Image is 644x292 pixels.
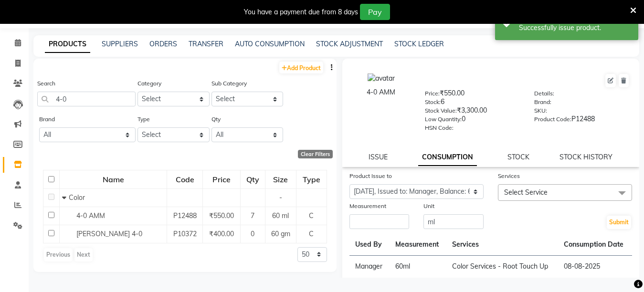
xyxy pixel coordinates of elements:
td: Manager [349,256,390,278]
span: 7 [251,211,254,220]
button: Pay [360,4,390,20]
button: Submit [607,216,631,229]
a: Add Product [279,62,323,73]
td: 08-08-2025 [558,256,632,278]
label: Product Code: [534,115,571,124]
div: Qty [241,171,264,188]
span: Color [69,193,85,202]
label: Brand: [534,98,551,106]
label: Price: [425,89,440,98]
span: - [279,193,282,202]
td: 60 [390,256,447,278]
div: P12488 [534,114,630,127]
span: 4-0 AMM [76,211,105,220]
label: Measurement [349,202,386,210]
th: Services [446,234,558,256]
label: Sub Category [211,79,247,88]
label: Low Quantity: [425,115,462,124]
div: You have a payment due from 8 days [244,7,358,17]
label: Stock Value: [425,106,457,115]
a: STOCK LEDGER [394,40,444,48]
a: AUTO CONSUMPTION [235,40,305,48]
input: Search by product name or code [37,92,136,106]
a: CONSUMPTION [418,149,477,166]
label: Category [137,79,161,88]
div: ₹550.00 [425,88,520,102]
span: 60 ml [272,211,289,220]
div: Name [60,171,166,188]
label: Brand [39,115,55,124]
label: Stock: [425,98,441,106]
span: Select Service [504,188,548,197]
div: Clear Filters [298,150,333,158]
div: Type [297,171,326,188]
label: Services [498,172,520,180]
div: 4-0 AMM [352,87,411,97]
label: Product Issue to [349,172,392,180]
div: Successfully issue product. [519,23,631,33]
label: Details: [534,89,554,98]
div: 6 [425,97,520,110]
div: Code [168,171,202,188]
a: STOCK ADJUSTMENT [316,40,383,48]
a: TRANSFER [189,40,223,48]
span: [PERSON_NAME] 4-0 [76,229,142,238]
span: 60 gm [271,229,290,238]
td: Color Services - Root Touch Up [446,256,558,278]
label: SKU: [534,106,547,115]
span: P12488 [173,211,197,220]
th: Measurement [390,234,447,256]
span: Collapse Row [62,193,69,202]
label: Qty [211,115,221,124]
span: ml [403,262,410,271]
a: SUPPLIERS [102,40,138,48]
a: ISSUE [369,153,388,161]
a: STOCK HISTORY [560,153,612,161]
label: HSN Code: [425,124,454,132]
label: Type [137,115,150,124]
span: C [309,229,314,238]
a: ORDERS [149,40,177,48]
span: ₹550.00 [209,211,234,220]
span: C [309,211,314,220]
label: Search [37,79,55,88]
a: STOCK [507,153,529,161]
span: 0 [251,229,254,238]
div: Size [266,171,296,188]
th: Used By [349,234,390,256]
a: PRODUCTS [45,36,90,53]
span: P10372 [173,229,197,238]
span: ₹400.00 [209,229,234,238]
div: 0 [425,114,520,127]
div: Price [203,171,239,188]
th: Consumption Date [558,234,632,256]
label: Unit [423,202,434,210]
img: avatar [368,73,395,83]
div: ₹3,300.00 [425,105,520,119]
